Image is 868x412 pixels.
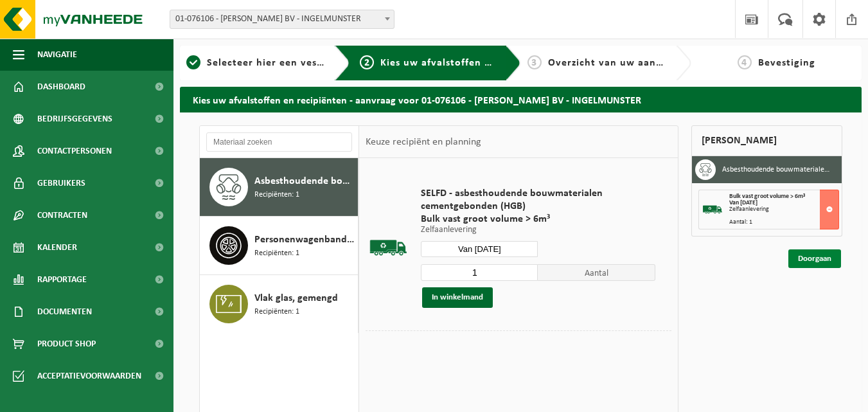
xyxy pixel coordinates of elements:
p: Zelfaanlevering [421,226,655,235]
span: Contracten [37,199,87,231]
span: Dashboard [37,71,85,103]
span: Bulk vast groot volume > 6m³ [421,213,655,226]
button: Asbesthoudende bouwmaterialen cementgebonden (hechtgebonden) Recipiënten: 1 [200,158,359,217]
span: Contactpersonen [37,135,112,167]
span: Acceptatievoorwaarden [37,360,141,392]
span: Overzicht van uw aanvraag [548,58,684,68]
button: In winkelmand [422,287,493,308]
input: Materiaal zoeken [206,132,352,152]
span: Bedrijfsgegevens [37,103,112,135]
span: Vlak glas, gemengd [254,291,338,306]
span: Asbesthoudende bouwmaterialen cementgebonden (hechtgebonden) [254,174,355,189]
h3: Asbesthoudende bouwmaterialen cementgebonden (hechtgebonden) [722,159,832,180]
span: Recipiënten: 1 [254,189,299,201]
span: Gebruikers [37,167,85,199]
span: Recipiënten: 1 [254,306,299,318]
span: Rapportage [37,264,87,296]
span: Product Shop [37,328,96,360]
span: Selecteer hier een vestiging [207,58,346,68]
span: Bevestiging [758,58,815,68]
div: Zelfaanlevering [729,206,838,213]
span: Documenten [37,296,92,328]
span: Kies uw afvalstoffen en recipiënten [380,58,557,68]
button: Personenwagenbanden met en zonder velg Recipiënten: 1 [200,217,359,275]
h2: Kies uw afvalstoffen en recipiënten - aanvraag voor 01-076106 - [PERSON_NAME] BV - INGELMUNSTER [180,87,862,112]
input: Selecteer datum [421,241,538,257]
span: 4 [738,55,752,69]
span: 1 [186,55,200,69]
strong: Van [DATE] [729,199,757,206]
div: Aantal: 1 [729,219,838,226]
span: 3 [527,55,542,69]
span: 2 [360,55,374,69]
span: Navigatie [37,39,77,71]
span: SELFD - asbesthoudende bouwmaterialen cementgebonden (HGB) [421,187,655,213]
span: Bulk vast groot volume > 6m³ [729,193,805,200]
span: 01-076106 - JONCKHEERE DIETER BV - INGELMUNSTER [170,10,394,29]
span: 01-076106 - JONCKHEERE DIETER BV - INGELMUNSTER [170,10,394,28]
button: Vlak glas, gemengd Recipiënten: 1 [200,275,359,333]
span: Aantal [538,264,655,281]
div: Keuze recipiënt en planning [359,126,488,158]
span: Personenwagenbanden met en zonder velg [254,232,355,247]
div: [PERSON_NAME] [691,125,842,156]
span: Recipiënten: 1 [254,247,299,260]
span: Kalender [37,231,77,264]
a: 1Selecteer hier een vestiging [186,55,324,71]
a: Doorgaan [788,249,841,268]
